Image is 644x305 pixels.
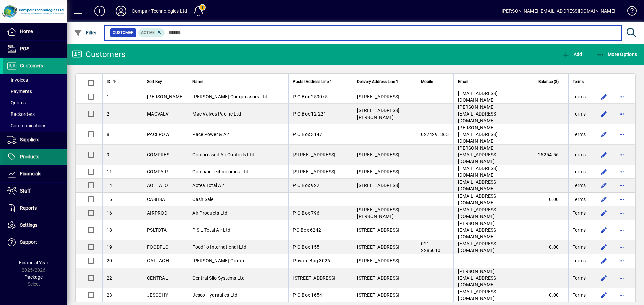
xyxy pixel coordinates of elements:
mat-chip: Activation Status: Active [138,28,165,37]
button: More options [616,91,627,102]
button: Filter [72,27,98,39]
span: Mac Valves Pacific Ltd [192,111,241,117]
span: Email [458,78,468,85]
span: [STREET_ADDRESS] [357,152,399,157]
span: [PERSON_NAME] [147,94,184,99]
span: Customer [113,29,133,36]
span: Terms [573,292,586,298]
button: Edit [599,242,609,252]
span: 021 2285010 [421,241,440,253]
button: Edit [599,273,609,283]
span: CASHSAL [147,197,168,202]
button: More options [616,194,627,205]
td: 0.00 [528,193,568,206]
span: [PERSON_NAME][EMAIL_ADDRESS][DOMAIN_NAME] [458,221,498,239]
span: [STREET_ADDRESS] [293,152,335,157]
span: Terms [573,244,586,250]
span: Terms [573,168,586,175]
button: Edit [599,149,609,160]
button: More options [616,225,627,235]
span: COMPAIR [147,169,168,174]
a: Backorders [3,108,67,120]
a: POS [3,41,67,57]
span: MACVALV [147,111,169,117]
div: Mobile [421,78,449,85]
span: ID [107,78,110,85]
span: Cash Sale [192,197,213,202]
span: [EMAIL_ADDRESS][DOMAIN_NAME] [458,207,498,219]
span: Terms [573,196,586,203]
span: 11 [107,169,112,174]
span: Postal Address Line 1 [293,78,332,85]
span: Terms [573,78,584,85]
button: Edit [599,208,609,218]
div: Customers [72,49,125,60]
span: Suppliers [20,137,39,142]
span: P O Box 259075 [293,94,328,99]
span: [STREET_ADDRESS] [293,169,335,174]
a: Reports [3,200,67,217]
span: 14 [107,183,112,188]
span: COMPRES [147,152,169,157]
span: 9 [107,152,109,157]
span: GALLAGH [147,258,169,263]
span: Financials [20,171,41,176]
span: Jesco Hydraulics Ltd [192,292,237,298]
span: Terms [573,210,586,216]
span: [STREET_ADDRESS] [357,258,399,263]
a: Settings [3,217,67,234]
button: More options [616,129,627,140]
div: Balance ($) [532,78,565,85]
span: Private Bag 3026 [293,258,330,263]
span: Add [562,52,582,57]
span: Sort Key [147,78,162,85]
span: 8 [107,132,109,137]
span: CENTRAL [147,275,168,281]
a: Communications [3,120,67,131]
span: [PERSON_NAME][EMAIL_ADDRESS][DOMAIN_NAME] [458,125,498,144]
span: 0274291365 [421,132,449,137]
span: [STREET_ADDRESS][PERSON_NAME] [357,108,399,120]
button: More options [616,149,627,160]
span: 15 [107,197,112,202]
span: Compair Technologies Ltd [192,169,248,174]
span: Compressed Air Controls Ltd [192,152,254,157]
span: Backorders [7,111,35,117]
span: P O Box 3147 [293,132,322,137]
td: 25254.56 [528,145,568,165]
span: Terms [573,257,586,264]
span: Terms [573,275,586,281]
span: [PERSON_NAME][EMAIL_ADDRESS][DOMAIN_NAME] [458,145,498,164]
a: Invoices [3,74,67,86]
button: More options [616,208,627,218]
a: Quotes [3,97,67,108]
button: Edit [599,194,609,205]
button: Edit [599,255,609,266]
span: [STREET_ADDRESS] [357,183,399,188]
span: Communications [7,123,46,128]
span: P O Box 1654 [293,292,322,298]
span: Terms [573,182,586,189]
button: More options [616,290,627,300]
span: Staff [20,188,31,194]
span: Financial Year [19,260,48,265]
a: Financials [3,166,67,182]
button: Edit [599,108,609,119]
span: [PERSON_NAME] Compressors Ltd [192,94,267,99]
span: 2 [107,111,109,117]
span: Active [141,30,155,35]
span: [PERSON_NAME][EMAIL_ADDRESS][DOMAIN_NAME] [458,104,498,123]
span: [STREET_ADDRESS] [357,292,399,298]
span: PACEPOW [147,132,169,137]
button: Edit [599,225,609,235]
span: PO Box 6242 [293,227,321,233]
span: Package [24,274,43,280]
a: Products [3,149,67,165]
button: Add [560,48,584,60]
button: Edit [599,129,609,140]
span: Terms [573,131,586,138]
span: [EMAIL_ADDRESS][DOMAIN_NAME] [458,193,498,205]
span: [STREET_ADDRESS][PERSON_NAME] [357,207,399,219]
span: [STREET_ADDRESS] [357,169,399,174]
span: Balance ($) [538,78,559,85]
